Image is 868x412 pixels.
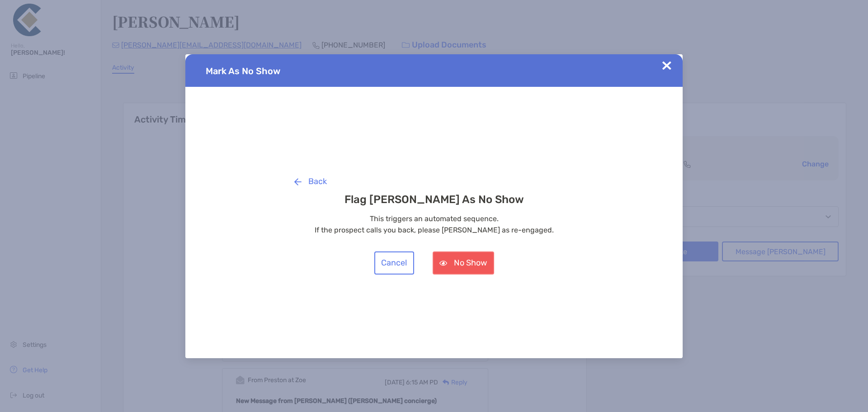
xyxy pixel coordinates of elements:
h3: Flag [PERSON_NAME] As No Show [287,193,581,206]
p: If the prospect calls you back, please [PERSON_NAME] as re-engaged. [287,224,581,236]
button: Back [287,170,334,193]
span: Mark As No Show [206,66,280,76]
img: button icon [439,260,447,266]
img: button icon [294,178,302,185]
p: This triggers an automated sequence. [287,213,581,224]
button: No Show [433,251,494,275]
img: Close Updates Zoe [662,61,671,70]
button: Cancel [374,251,414,275]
